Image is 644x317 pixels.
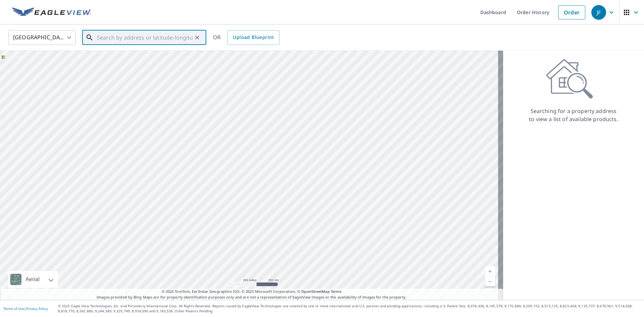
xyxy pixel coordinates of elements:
[485,266,495,276] a: Current Level 5, Zoom In
[331,289,342,294] a: Terms
[12,7,91,17] img: EV Logo
[558,5,585,19] a: Order
[227,30,279,45] a: Upload Blueprint
[58,304,641,314] p: © 2025 Eagle View Technologies, Inc. and Pictometry International Corp. All Rights Reserved. Repo...
[529,107,619,123] p: Searching for a property address to view a list of available products.
[233,33,274,42] span: Upload Blueprint
[162,289,342,295] span: © 2025 TomTom, Earthstar Geographics SIO, © 2025 Microsoft Corporation, ©
[213,30,279,45] div: OR
[8,28,75,47] div: [GEOGRAPHIC_DATA]
[591,5,606,20] div: JF
[23,271,42,288] div: Aerial
[97,28,193,47] input: Search by address or latitude-longitude
[193,33,202,42] button: Clear
[301,289,329,294] a: OpenStreetMap
[8,271,58,288] div: Aerial
[3,306,24,311] a: Terms of Use
[3,307,48,311] p: |
[485,276,495,286] a: Current Level 5, Zoom Out
[26,306,48,311] a: Privacy Policy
